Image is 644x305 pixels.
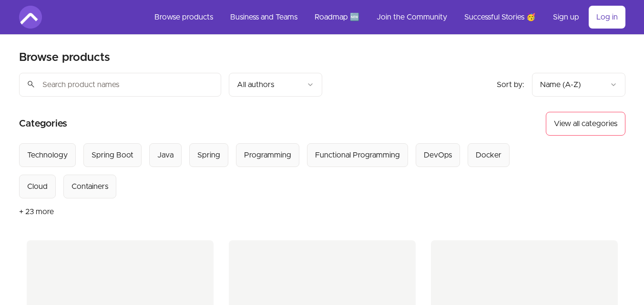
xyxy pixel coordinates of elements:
button: View all categories [546,112,625,136]
span: Sort by: [497,81,524,89]
nav: Main [147,6,625,29]
div: Docker [476,149,501,161]
h2: Categories [19,112,67,136]
a: Sign up [545,6,587,29]
div: Spring Boot [92,149,133,161]
h2: Browse products [19,50,110,65]
a: Browse products [147,6,221,29]
button: + 23 more [19,198,54,225]
div: Programming [244,149,291,161]
input: Search product names [19,73,221,97]
button: Product sort options [532,73,625,97]
div: Containers [72,181,108,192]
div: Cloud [27,181,48,192]
a: Business and Teams [223,6,305,29]
a: Log in [589,6,625,29]
span: search [27,78,35,91]
a: Join the Community [369,6,455,29]
a: Roadmap 🆕 [307,6,367,29]
img: Amigoscode logo [19,6,42,29]
a: Successful Stories 🥳 [457,6,543,29]
div: Functional Programming [315,149,400,161]
div: DevOps [424,149,452,161]
button: Filter by author [229,73,322,97]
div: Technology [27,149,68,161]
div: Spring [197,149,220,161]
div: Java [157,149,174,161]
